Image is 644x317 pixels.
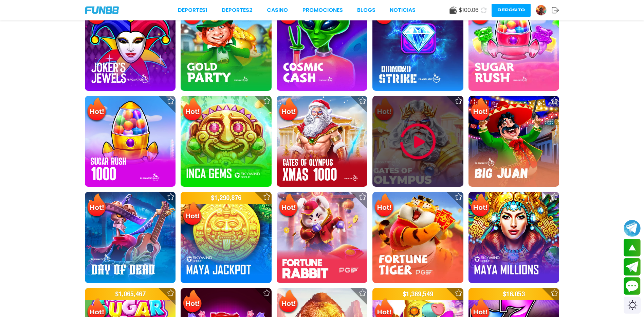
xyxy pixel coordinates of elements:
img: Hot [373,193,395,219]
img: Company Logo [85,6,119,14]
p: $ 1,290,876 [181,192,271,204]
img: Inca Gems [181,96,271,187]
a: BLOGS [357,6,375,14]
div: Switch theme [624,297,641,314]
img: Play Game [398,121,438,162]
img: Hot [277,289,299,315]
span: $ 100.06 [459,6,479,14]
p: $ 16,053 [468,288,559,300]
a: Avatar [536,5,552,16]
button: scroll up [624,239,641,256]
img: Hot [469,193,491,219]
img: Maya Jackpot [181,192,271,283]
p: $ 1,369,549 [372,288,463,300]
img: Hot [277,193,299,219]
img: Maya Millions [468,192,559,283]
a: NOTICIAS [390,6,416,14]
a: Deportes1 [178,6,207,14]
img: Hot [181,97,203,123]
img: Avatar [536,5,546,15]
img: Hot [181,201,203,228]
button: Depósito [492,4,531,17]
p: $ 1,065,467 [85,288,176,300]
img: Day of Dead [85,192,176,283]
a: CASINO [267,6,288,14]
a: Promociones [302,6,343,14]
img: Hot [86,97,108,123]
img: Sugar Rush 1000 [85,96,176,187]
img: Fortune Rabbit [277,192,367,283]
button: Join telegram channel [624,219,641,237]
button: Join telegram [624,258,641,276]
img: Fortune Tiger [372,192,463,283]
img: Hot [86,193,108,219]
a: Deportes2 [222,6,253,14]
img: Big Juan [468,96,559,187]
img: Hot [181,289,203,315]
img: Hot [277,97,299,123]
button: Contact customer service [624,277,641,295]
img: Gates of Olympus Xmas 1000 [277,96,367,187]
img: Hot [469,97,491,123]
